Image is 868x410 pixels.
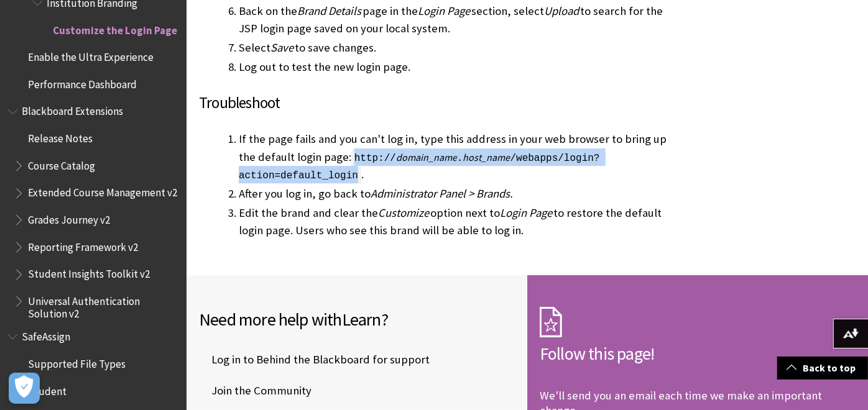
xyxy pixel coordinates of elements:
[199,350,432,369] a: Log in to Behind the Blackboard for support
[297,4,361,18] span: Brand Details
[28,353,126,370] span: Supported File Types
[342,308,381,330] span: Learn
[544,4,579,18] span: Upload
[28,74,137,91] span: Performance Dashboard
[28,381,67,398] span: Student
[28,128,93,145] span: Release Notes
[22,101,123,118] span: Blackboard Extensions
[28,237,138,253] span: Reporting Framework v2
[199,91,672,115] h3: Troubleshoot
[53,20,177,37] span: Customize the Login Page
[540,306,562,337] img: Subscription Icon
[371,186,513,201] span: Administrator Panel > Brands.
[270,40,293,55] span: Save
[239,2,672,37] li: Back on the page in the section, select to search for the JSP login page saved on your local system.
[500,206,552,220] span: Login Page
[9,373,40,404] button: Open Preferences
[239,204,672,239] li: Edit the brand and clear the option next to to restore the default login page. Users who see this...
[199,381,312,400] span: Join the Community
[777,357,868,380] a: Back to top
[239,58,672,76] li: Log out to test the new login page.
[7,101,179,321] nav: Book outline for Blackboard Extensions
[28,264,150,281] span: Student Insights Toolkit v2
[199,381,314,400] a: Join the Community
[28,291,178,320] span: Universal Authentication Solution v2
[418,4,470,18] span: Login Page
[22,326,70,343] span: SafeAssign
[540,340,856,367] h2: Follow this page!
[239,185,672,203] li: After you log in, go back to
[239,39,672,57] li: Select to save changes.
[28,155,95,172] span: Course Catalog
[199,306,515,332] h2: Need more help with ?
[199,350,430,369] span: Log in to Behind the Blackboard for support
[239,130,672,183] li: If the page fails and you can't log in, type this address in your web browser to bring up the def...
[28,47,154,63] span: Enable the Ultra Experience
[396,151,457,163] span: domain_name
[378,206,429,220] span: Customize
[239,150,600,184] span: http:// . /webapps/login?action=default_login
[28,183,177,199] span: Extended Course Management v2
[28,209,110,226] span: Grades Journey v2
[463,151,510,163] span: host_name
